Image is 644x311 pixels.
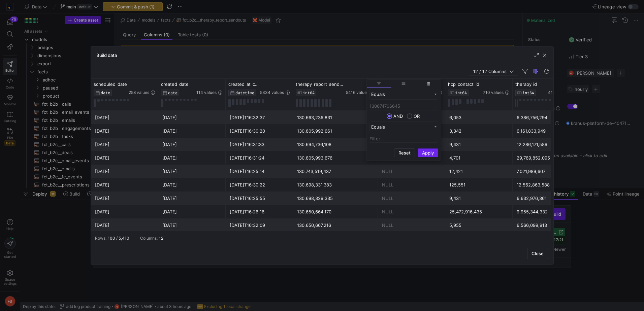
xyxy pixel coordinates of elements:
button: Reset [394,148,415,157]
span: created_date [161,81,189,87]
div: [DATE] [162,219,222,232]
div: 7,021,989,607 [517,165,576,178]
div: 6,566,099,913 [517,219,576,232]
div: 25,472,916,435 [449,205,509,218]
div: [DATE] [95,205,154,218]
div: [DATE]T16:31:33 [230,138,289,151]
div: 9,431 [449,192,509,205]
div: 130,743,519,437 [297,165,374,178]
div: [DATE] [95,178,154,192]
span: INT64 [522,91,534,95]
span: columns [416,80,441,88]
button: Apply [418,148,438,157]
div: [DATE]T16:26:16 [230,205,289,218]
div: NULL [382,192,441,205]
div: 12,286,171,589 [517,138,576,151]
div: 9,431 [449,138,509,151]
span: DATE [101,91,110,95]
div: 130,805,993,676 [297,151,374,165]
span: created_at_cet [228,81,259,87]
span: 258 values [129,90,149,95]
div: [DATE] [95,138,154,151]
div: [DATE]T16:32:09 [230,219,289,232]
span: general [391,80,416,88]
div: Columns: [140,236,158,241]
div: [DATE] [95,219,154,232]
div: [DATE]T16:30:20 [230,125,289,138]
div: [DATE]T16:31:24 [230,151,289,165]
div: [DATE]T16:25:14 [230,165,289,178]
div: [DATE] [95,192,154,205]
div: 12,421 [449,165,509,178]
div: 29,769,852,095 [517,151,576,165]
span: 5334 values [260,90,284,95]
div: 130,650,667,216 [297,219,374,232]
div: 12 [159,236,163,241]
input: Filter Value [369,135,438,143]
div: [DATE] [95,111,154,124]
span: 12 / 12 Columns [473,69,509,74]
div: [DATE] [162,125,222,138]
div: 5,955 [449,219,509,232]
div: 9,955,344,332 [517,205,576,218]
div: [DATE] [162,165,222,178]
div: 6,632,976,361 [517,192,576,205]
div: [DATE] [95,165,154,178]
div: Filtering operator [369,122,438,132]
span: 710 values [483,90,504,95]
div: 3,342 [449,125,509,138]
div: [DATE] [162,138,222,151]
span: INT64 [303,91,315,95]
span: hcp_contact_id [448,81,479,87]
div: 125,551 [449,178,509,192]
div: 130,694,736,108 [297,138,374,151]
div: 130,650,664,170 [297,205,374,218]
div: NULL [382,165,441,178]
div: 4,701 [449,151,509,165]
div: NULL [382,178,441,192]
div: 6,386,756,294 [517,111,576,124]
div: [DATE] [162,192,222,205]
div: [DATE] [162,205,222,218]
div: Filtering operator [369,89,438,100]
span: Close [532,251,544,256]
span: 4179 values [548,90,571,95]
span: DATETIME [235,91,254,95]
div: 6,053 [449,111,509,124]
div: [DATE] [162,151,222,165]
span: scheduled_date [94,81,127,87]
div: Equals [371,92,432,97]
div: AND [393,113,403,119]
div: NULL [382,205,441,218]
button: Close [527,248,548,259]
span: filter [367,80,391,88]
div: OR [414,113,420,119]
div: [DATE] [162,178,222,192]
span: INT64 [455,91,467,95]
div: [DATE] [162,111,222,124]
div: [DATE] [95,151,154,165]
div: NULL [382,219,441,232]
span: 5416 values [346,90,369,95]
button: 12 / 12 Columns [469,67,518,76]
input: Filter Value [369,102,438,110]
div: 12,562,863,588 [517,178,576,192]
span: therapy_report_sendout_id [296,81,345,87]
div: Rows: [95,236,106,241]
div: 130,698,331,383 [297,178,374,192]
span: therapy_id [515,81,537,87]
div: Column Menu [366,79,441,161]
div: 130,805,992,661 [297,125,374,138]
div: [DATE] [95,125,154,138]
div: [DATE]T16:30:22 [230,178,289,192]
div: 6,161,833,949 [517,125,576,138]
span: DATE [168,91,178,95]
div: 130,663,236,831 [297,111,374,124]
div: [DATE]T16:25:55 [230,192,289,205]
div: 130,698,329,335 [297,192,374,205]
div: 100 / 5,410 [108,236,129,241]
div: Equals [371,124,432,130]
span: 114 values [196,90,217,95]
div: [DATE]T16:32:37 [230,111,289,124]
h3: Build data [96,53,117,58]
